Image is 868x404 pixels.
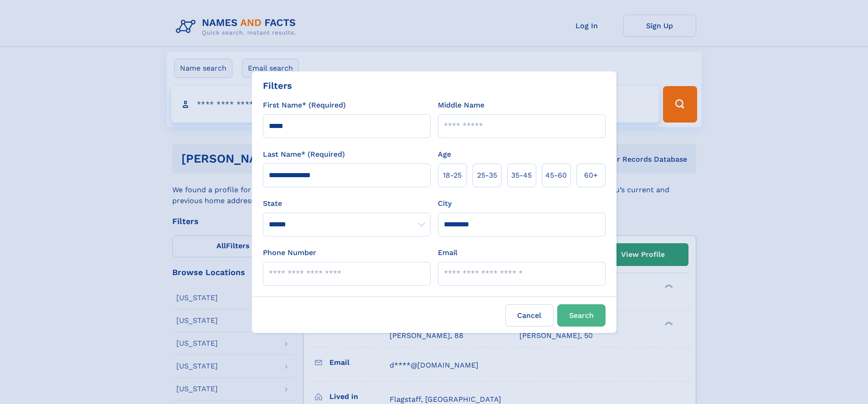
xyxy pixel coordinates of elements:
[511,170,532,181] span: 35‑45
[557,304,606,327] button: Search
[263,247,316,258] label: Phone Number
[477,170,497,181] span: 25‑35
[263,149,345,160] label: Last Name* (Required)
[438,198,452,209] label: City
[443,170,462,181] span: 18‑25
[263,198,431,209] label: State
[438,247,457,258] label: Email
[438,100,484,111] label: Middle Name
[505,304,554,327] label: Cancel
[263,100,346,111] label: First Name* (Required)
[263,79,292,92] div: Filters
[545,170,567,181] span: 45‑60
[438,149,451,160] label: Age
[584,170,598,181] span: 60+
